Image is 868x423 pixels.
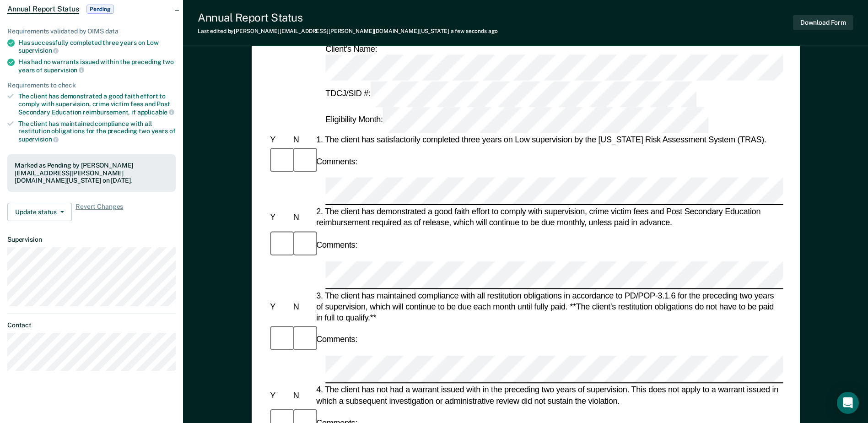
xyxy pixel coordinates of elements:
[268,134,291,145] div: Y
[837,392,859,414] div: Open Intercom Messenger
[75,203,123,221] span: Revert Changes
[18,120,176,143] div: The client has maintained compliance with all restitution obligations for the preceding two years of
[137,108,174,116] span: applicable
[7,236,176,244] dt: Supervision
[314,206,783,228] div: 2. The client has demonstrated a good faith effort to comply with supervision, crime victim fees ...
[7,27,176,35] div: Requirements validated by OIMS data
[18,39,176,54] div: Has successfully completed three years on Low
[7,5,79,14] span: Annual Report Status
[18,47,59,54] span: supervision
[15,162,168,184] div: Marked as Pending by [PERSON_NAME][EMAIL_ADDRESS][PERSON_NAME][DOMAIN_NAME][US_STATE] on [DATE].
[86,5,114,14] span: Pending
[268,212,291,223] div: Y
[451,28,498,34] span: a few seconds ago
[291,301,314,312] div: N
[291,134,314,145] div: N
[314,134,783,145] div: 1. The client has satisfactorily completed three years on Low supervision by the [US_STATE] Risk ...
[314,385,783,407] div: 4. The client has not had a warrant issued with in the preceding two years of supervision. This d...
[314,290,783,323] div: 3. The client has maintained compliance with all restitution obligations in accordance to PD/POP-...
[198,28,498,34] div: Last edited by [PERSON_NAME][EMAIL_ADDRESS][PERSON_NAME][DOMAIN_NAME][US_STATE]
[18,58,176,74] div: Has had no warrants issued within the preceding two years of
[793,15,853,30] button: Download Form
[323,81,698,107] div: TDCJ/SID #:
[18,136,59,143] span: supervision
[7,321,176,329] dt: Contact
[291,212,314,223] div: N
[268,390,291,401] div: Y
[198,11,498,24] div: Annual Report Status
[291,390,314,401] div: N
[7,203,72,221] button: Update status
[44,66,84,74] span: supervision
[323,107,710,133] div: Eligibility Month:
[18,92,176,116] div: The client has demonstrated a good faith effort to comply with supervision, crime victim fees and...
[268,301,291,312] div: Y
[7,81,176,89] div: Requirements to check
[314,334,359,345] div: Comments:
[314,156,359,167] div: Comments:
[314,239,359,250] div: Comments:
